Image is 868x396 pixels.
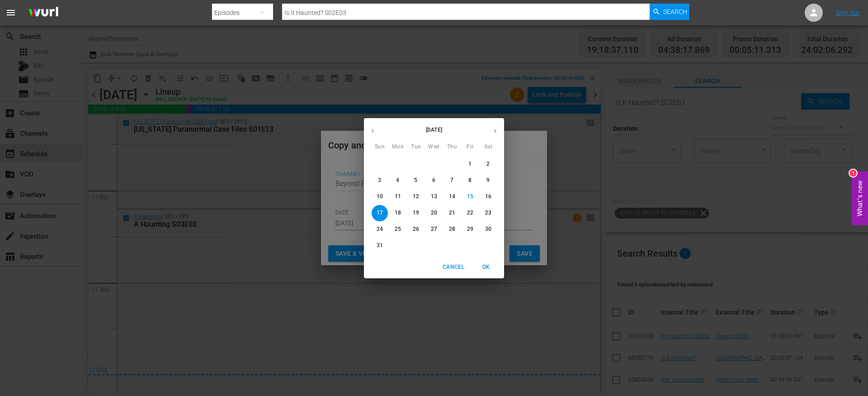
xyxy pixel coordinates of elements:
button: 19 [408,205,424,221]
button: 27 [426,221,442,238]
p: 5 [414,177,417,184]
p: 4 [396,177,399,184]
div: 1 [849,169,857,177]
button: 28 [444,221,460,238]
span: Sun [372,143,388,152]
button: 1 [462,156,478,172]
button: 5 [408,172,424,189]
button: Cancel [439,260,468,275]
p: 31 [377,242,383,249]
p: 19 [413,209,419,217]
button: 14 [444,189,460,205]
span: Thu [444,143,460,152]
p: 25 [395,225,401,233]
span: OK [475,262,497,272]
p: 9 [486,177,490,184]
p: 8 [468,177,472,184]
p: 26 [413,225,419,233]
p: 18 [395,209,401,217]
p: 24 [377,225,383,233]
p: 1 [468,160,472,168]
p: 17 [377,209,383,217]
p: 29 [467,225,473,233]
p: 30 [485,225,491,233]
button: 23 [480,205,496,221]
button: OK [472,260,500,275]
button: 26 [408,221,424,238]
p: 2 [486,160,490,168]
button: 9 [480,172,496,189]
p: 3 [378,177,381,184]
img: ans4CAIJ8jUAAAAAAAAAAAAAAAAAAAAAAAAgQb4GAAAAAAAAAAAAAAAAAAAAAAAAJMjXAAAAAAAAAAAAAAAAAAAAAAAAgAT5G... [22,2,65,24]
button: 24 [372,221,388,238]
button: 15 [462,189,478,205]
button: 31 [372,238,388,254]
span: Sat [480,143,496,152]
span: Wed [426,143,442,152]
p: 27 [431,225,437,233]
button: 13 [426,189,442,205]
button: 4 [390,172,406,189]
p: 23 [485,209,491,217]
button: 29 [462,221,478,238]
p: 11 [395,193,401,200]
p: 28 [449,225,455,233]
button: 17 [372,205,388,221]
p: 14 [449,193,455,200]
button: 25 [390,221,406,238]
button: 3 [372,172,388,189]
button: 21 [444,205,460,221]
p: 21 [449,209,455,217]
p: 22 [467,209,473,217]
span: Mon [390,143,406,152]
button: 6 [426,172,442,189]
button: 11 [390,189,406,205]
span: Fri [462,143,478,152]
p: [DATE] [382,126,486,134]
a: Sign Out [836,9,859,16]
button: 10 [372,189,388,205]
p: 6 [432,177,435,184]
button: 7 [444,172,460,189]
p: 15 [467,193,473,200]
button: 12 [408,189,424,205]
p: 16 [485,193,491,200]
p: 20 [431,209,437,217]
p: 7 [450,177,453,184]
span: Tue [408,143,424,152]
span: menu [5,7,16,18]
button: 30 [480,221,496,238]
button: 20 [426,205,442,221]
p: 13 [431,193,437,200]
p: 10 [377,193,383,200]
p: 12 [413,193,419,200]
button: 18 [390,205,406,221]
button: 22 [462,205,478,221]
button: 8 [462,172,478,189]
span: Search [663,4,687,20]
button: Open Feedback Widget [852,171,868,225]
button: 2 [480,156,496,172]
button: 16 [480,189,496,205]
span: Cancel [443,262,464,272]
